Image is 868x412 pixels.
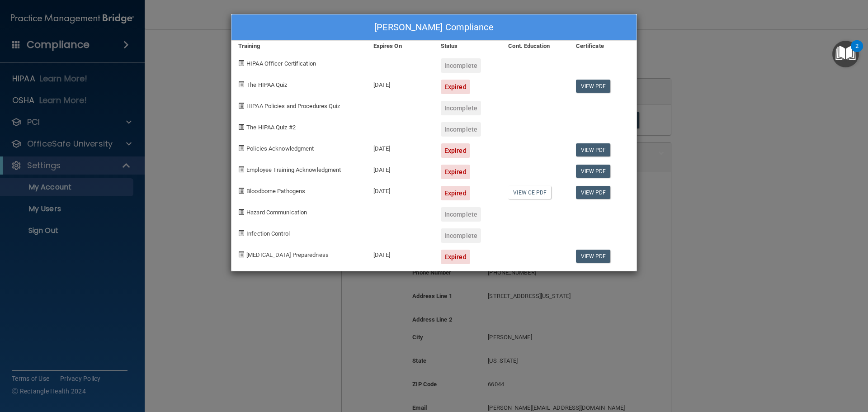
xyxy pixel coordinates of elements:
div: Cont. Education [501,41,569,52]
iframe: Drift Widget Chat Controller [712,348,857,384]
span: Policies Acknowledgment [246,145,314,152]
div: [DATE] [367,137,434,158]
div: Training [231,41,367,52]
div: 2 [855,46,859,58]
div: Certificate [569,41,637,52]
a: View PDF [576,80,611,93]
div: Incomplete [441,101,481,115]
div: [DATE] [367,243,434,264]
span: Infection Control [246,230,290,237]
div: Expired [441,186,470,200]
div: Incomplete [441,228,481,243]
div: [DATE] [367,158,434,179]
span: HIPAA Officer Certification [246,60,316,67]
button: Open Resource Center, 2 new notifications [832,41,859,67]
span: Bloodborne Pathogens [246,188,305,194]
span: The HIPAA Quiz [246,81,287,88]
div: Expired [441,165,470,179]
div: Expired [441,80,470,94]
span: The HIPAA Quiz #2 [246,124,296,131]
a: View PDF [576,165,611,178]
div: Expires On [367,41,434,52]
div: Incomplete [441,58,481,73]
a: View PDF [576,250,611,263]
div: [DATE] [367,179,434,200]
div: Status [434,41,501,52]
a: View PDF [576,143,611,156]
div: [PERSON_NAME] Compliance [231,14,637,41]
div: Expired [441,250,470,264]
div: Expired [441,143,470,158]
div: Incomplete [441,122,481,137]
div: Incomplete [441,207,481,222]
span: Employee Training Acknowledgment [246,166,341,173]
span: Hazard Communication [246,209,307,216]
a: View CE PDF [508,186,551,199]
div: [DATE] [367,73,434,94]
a: View PDF [576,186,611,199]
span: [MEDICAL_DATA] Preparedness [246,251,329,258]
span: HIPAA Policies and Procedures Quiz [246,103,340,109]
